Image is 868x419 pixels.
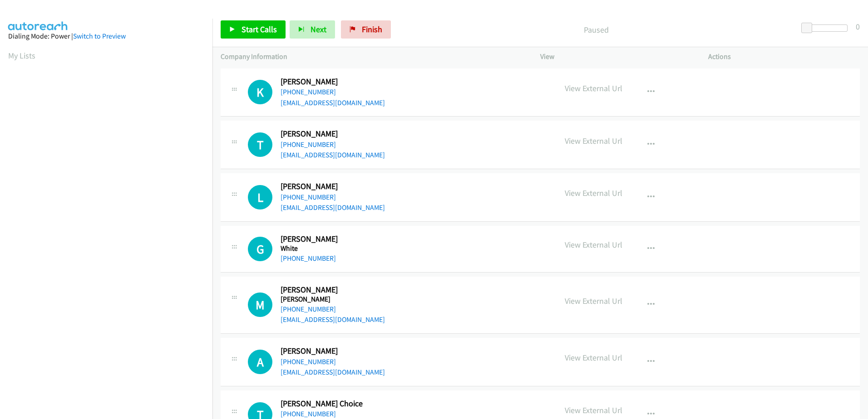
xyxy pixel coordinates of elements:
[281,409,336,418] a: [PHONE_NUMBER]
[565,135,622,147] p: View External Url
[281,315,385,324] a: [EMAIL_ADDRESS][DOMAIN_NAME]
[248,350,272,374] div: The call is yet to be attempted
[281,129,382,139] h2: [PERSON_NAME]
[248,132,272,157] h1: T
[281,203,385,212] a: [EMAIL_ADDRESS][DOMAIN_NAME]
[281,181,382,192] h2: [PERSON_NAME]
[248,80,272,104] div: The call is yet to be attempted
[248,185,272,209] h1: L
[708,51,860,62] p: Actions
[281,193,336,201] a: [PHONE_NUMBER]
[248,292,272,317] div: The call is yet to be attempted
[281,151,385,159] a: [EMAIL_ADDRESS][DOMAIN_NAME]
[242,24,277,34] span: Start Calls
[290,20,335,39] button: Next
[311,24,326,34] span: Next
[221,20,286,39] a: Start Calls
[281,295,385,304] h5: [PERSON_NAME]
[281,88,336,96] a: [PHONE_NUMBER]
[248,237,272,261] h1: G
[565,295,622,307] p: View External Url
[565,187,622,199] p: View External Url
[8,31,204,42] div: Dialing Mode: Power |
[565,239,622,251] p: View External Url
[540,51,692,62] p: View
[248,132,272,157] div: The call is yet to be attempted
[248,292,272,317] h1: M
[281,254,336,263] a: [PHONE_NUMBER]
[565,351,622,364] p: View External Url
[281,140,336,149] a: [PHONE_NUMBER]
[806,24,848,32] div: Delay between calls (in seconds)
[248,80,272,104] h1: K
[856,20,860,33] div: 0
[281,357,336,366] a: [PHONE_NUMBER]
[221,51,524,62] p: Company Information
[281,234,382,244] h2: [PERSON_NAME]
[341,20,391,39] a: Finish
[248,185,272,209] div: The call is yet to be attempted
[281,77,382,87] h2: [PERSON_NAME]
[403,24,789,36] p: Paused
[281,98,385,107] a: [EMAIL_ADDRESS][DOMAIN_NAME]
[248,237,272,261] div: The call is yet to be attempted
[281,244,382,253] h5: White
[8,50,35,61] a: My Lists
[281,285,382,295] h2: [PERSON_NAME]
[565,82,622,94] p: View External Url
[73,32,126,40] a: Switch to Preview
[362,24,382,34] span: Finish
[281,399,382,409] h2: [PERSON_NAME] Choice
[281,368,385,376] a: [EMAIL_ADDRESS][DOMAIN_NAME]
[565,404,622,416] p: View External Url
[281,305,336,313] a: [PHONE_NUMBER]
[248,350,272,374] h1: A
[281,346,382,356] h2: [PERSON_NAME]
